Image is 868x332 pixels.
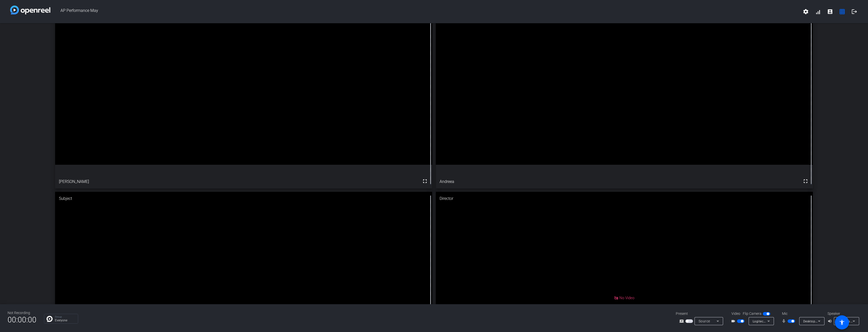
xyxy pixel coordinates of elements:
mat-icon: account_box [827,9,833,15]
div: Mic [777,311,828,316]
div: Present [676,311,726,316]
p: Group [55,316,75,318]
div: Speaker [828,311,858,316]
img: Chat Icon [47,316,53,322]
button: signal_cellular_alt [812,6,824,18]
mat-icon: videocam_outline [731,318,737,324]
div: Not Recording [8,310,36,316]
span: AP Performance May [50,6,800,18]
span: No Video [619,295,634,300]
mat-icon: accessibility [839,319,845,325]
mat-icon: screen_share_outline [679,318,685,324]
span: Video [731,311,740,316]
mat-icon: fullscreen [802,178,809,184]
img: white-gradient.svg [10,6,50,14]
mat-icon: settings [803,9,809,15]
mat-icon: mic_none [782,318,788,324]
span: Source [699,319,710,323]
mat-icon: grid_on [839,9,845,15]
mat-icon: logout [851,9,857,15]
span: Logitech BRIO (046d:085e) [753,319,792,323]
mat-icon: volume_up [828,318,834,324]
div: Director [436,192,813,205]
div: Subject [55,192,432,205]
span: Flip Camera [743,311,762,316]
span: 00:00:00 [8,314,36,326]
p: Everyone [55,319,75,322]
mat-icon: fullscreen [422,178,428,184]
